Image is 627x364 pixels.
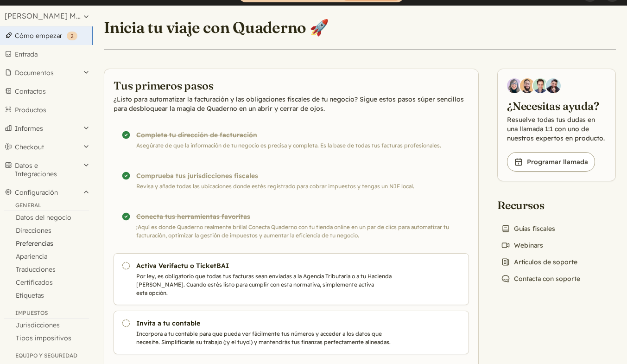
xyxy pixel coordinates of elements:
[136,330,399,346] p: Incorpora a tu contable para que pueda ver fácilmente tus números y acceder a los datos que neces...
[497,222,559,235] a: Guías fiscales
[114,311,469,354] a: Invita a tu contable Incorpora a tu contable para que pueda ver fácilmente tus números y acceder ...
[70,32,74,39] span: 2
[520,78,535,93] img: Jairo Fumero, Account Executive at Quaderno
[114,78,469,93] h2: Tus primeros pasos
[136,319,399,328] h3: Invita a tu contable
[533,78,548,93] img: Ivo Oltmans, Business Developer at Quaderno
[507,115,606,143] p: Resuelve todas tus dudas en una llamada 1:1 con uno de nuestros expertos en producto.
[497,255,581,268] a: Artículos de soporte
[136,261,399,270] h3: Activa Verifactu o TicketBAI
[497,198,584,212] h2: Recursos
[114,253,469,305] a: Activa Verifactu o TicketBAI Por ley, es obligatorio que todas tus facturas sean enviadas a la Ag...
[507,99,606,113] h2: ¿Necesitas ayuda?
[546,78,561,93] img: Javier Rubio, DevRel at Quaderno
[497,239,547,252] a: Webinars
[507,152,595,172] a: Programar llamada
[114,95,469,113] p: ¿Listo para automatizar la facturación y las obligaciones fiscales de tu negocio? Sigue estos pas...
[4,352,89,361] div: Equipo y seguridad
[497,272,584,285] a: Contacta con soporte
[4,309,89,319] div: Impuestos
[104,18,329,37] h1: Inicia tu viaje con Quaderno 🚀
[4,202,89,211] div: General
[507,78,522,93] img: Diana Carrasco, Account Executive at Quaderno
[136,272,399,297] p: Por ley, es obligatorio que todas tus facturas sean enviadas a la Agencia Tributaria o a tu Hacie...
